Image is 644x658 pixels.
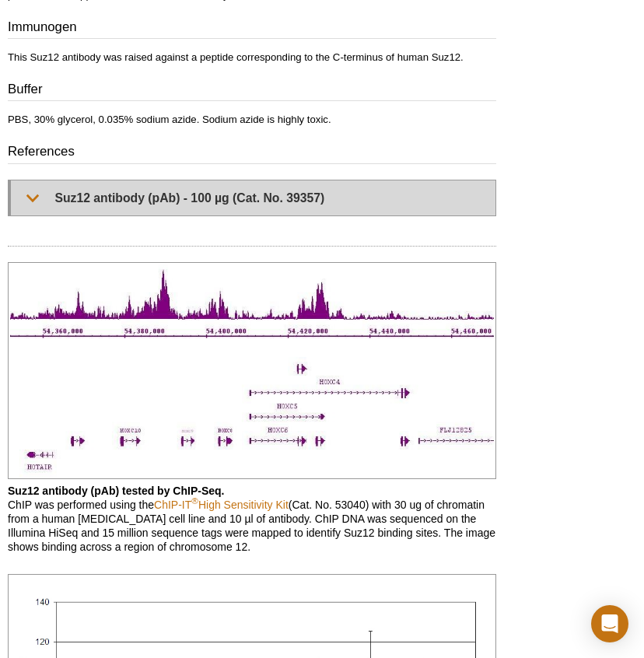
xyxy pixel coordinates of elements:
[8,80,496,102] h3: Buffer
[8,113,496,127] p: PBS, 30% glycerol, 0.035% sodium azide. Sodium azide is highly toxic.
[8,51,496,65] p: This Suz12 antibody was raised against a peptide corresponding to the C-terminus of human Suz12.
[191,495,198,506] sup: ®
[8,18,496,40] h3: Immunogen
[11,180,495,215] summary: Suz12 antibody (pAb) - 100 µg (Cat. No. 39357)
[8,485,224,497] b: Suz12 antibody (pAb) tested by ChIP-Seq.
[591,605,628,642] div: Open Intercom Messenger
[8,142,496,164] h3: References
[8,484,496,554] p: ChIP was performed using the (Cat. No. 53040) with 30 ug of chromatin from a human [MEDICAL_DATA]...
[8,262,496,479] img: Suz12 antibody (pAb) tested by ChIP-Seq.
[154,499,289,511] a: ChIP-IT®High Sensitivity Kit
